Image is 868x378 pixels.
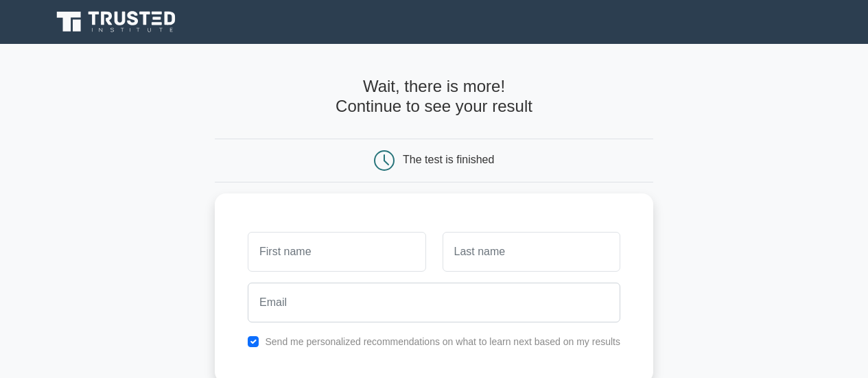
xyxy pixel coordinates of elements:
[248,232,425,272] input: First name
[443,232,620,272] input: Last name
[248,283,620,322] input: Email
[215,77,653,117] h4: Wait, there is more! Continue to see your result
[403,154,494,165] div: The test is finished
[265,336,620,347] label: Send me personalized recommendations on what to learn next based on my results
